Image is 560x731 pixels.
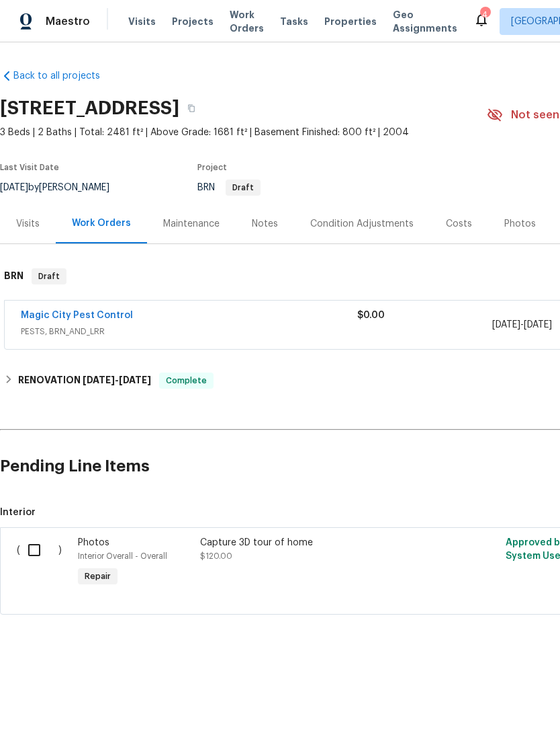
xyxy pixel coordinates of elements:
div: Visits [16,217,40,231]
span: Interior Overall - Overall [78,552,167,560]
span: Tasks [280,17,308,26]
span: Visits [128,15,156,28]
h6: BRN [4,268,24,284]
span: [DATE] [492,320,520,330]
div: Notes [252,217,278,231]
div: Work Orders [72,217,131,230]
span: Photos [78,538,109,547]
span: Geo Assignments [393,8,457,35]
span: Complete [160,374,212,387]
span: BRN [197,183,261,192]
div: 4 [480,8,489,22]
span: Work Orders [230,8,264,35]
h6: RENOVATION [18,373,151,389]
span: Project [197,163,227,171]
span: - [83,375,151,385]
span: $120.00 [200,552,232,560]
div: ( ) [13,532,74,594]
div: Maintenance [163,217,220,231]
span: Maestro [46,15,90,28]
span: $0.00 [357,311,385,320]
div: Capture 3D tour of home [200,536,436,549]
span: Draft [227,184,259,192]
div: Condition Adjustments [310,217,414,231]
span: - [492,318,552,332]
span: [DATE] [83,375,115,385]
span: [DATE] [524,320,552,330]
span: Repair [79,570,116,583]
div: Photos [504,217,536,231]
span: Properties [324,15,377,28]
span: PESTS, BRN_AND_LRR [21,325,357,338]
span: [DATE] [119,375,151,385]
span: Projects [172,15,214,28]
button: Copy Address [179,96,203,120]
div: Costs [446,217,472,231]
span: Draft [33,270,65,283]
a: Magic City Pest Control [21,311,133,320]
